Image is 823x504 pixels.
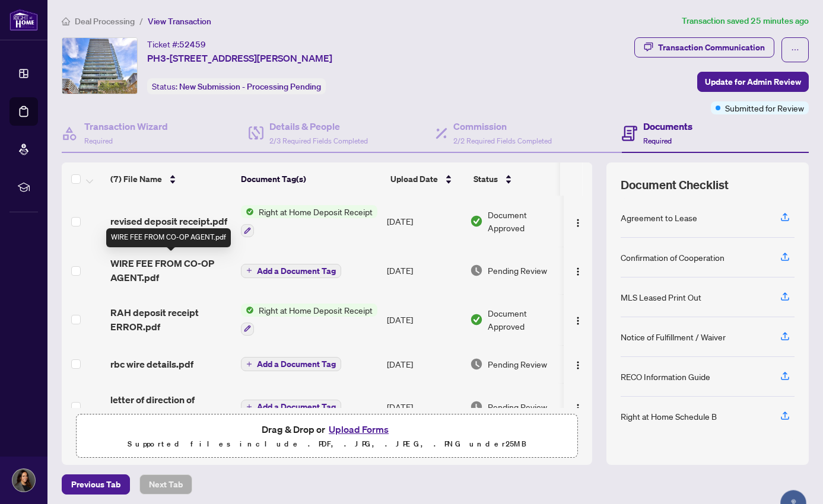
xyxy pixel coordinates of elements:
[62,17,70,25] span: home
[9,9,38,31] img: logo
[705,72,801,91] span: Update for Admin Review
[488,400,547,413] span: Pending Review
[254,205,377,218] span: Right at Home Deposit Receipt
[621,330,726,343] div: Notice of Fulfillment / Waiver
[488,208,561,234] span: Document Approved
[257,403,336,411] span: Add a Document Tag
[110,393,231,421] span: letter of direction of funds.pdf
[179,81,321,92] span: New Submission - Processing Pending
[110,173,162,186] span: (7) File Name
[139,474,192,495] button: Next Tab
[139,14,143,28] li: /
[147,51,332,65] span: PH3-[STREET_ADDRESS][PERSON_NAME]
[382,247,465,294] td: [DATE]
[241,357,341,371] button: Add a Document Tag
[621,251,725,264] div: Confirmation of Cooperation
[325,422,392,437] button: Upload Forms
[71,475,120,494] span: Previous Tab
[453,119,552,133] h4: Commission
[568,310,587,329] button: Logo
[488,358,547,371] span: Pending Review
[382,294,465,345] td: [DATE]
[643,136,672,145] span: Required
[246,361,252,367] span: plus
[84,437,570,451] p: Supported files include .PDF, .JPG, .JPEG, .PNG under 25 MB
[262,422,392,437] span: Drag & Drop or
[241,263,341,278] button: Add a Document Tag
[725,101,804,114] span: Submitted for Review
[84,136,113,145] span: Required
[241,400,341,414] button: Add a Document Tag
[269,136,368,145] span: 2/3 Required Fields Completed
[148,16,211,27] span: View Transaction
[470,264,483,277] img: Document Status
[621,177,729,193] span: Document Checklist
[474,173,498,186] span: Status
[241,304,377,336] button: Status IconRight at Home Deposit Receipt
[697,72,809,92] button: Update for Admin Review
[77,414,577,458] span: Drag & Drop orUpload FormsSupported files include .PDF, .JPG, .JPEG, .PNG under25MB
[658,38,765,57] div: Transaction Communication
[236,162,386,196] th: Document Tag(s)
[75,16,135,27] span: Deal Processing
[470,215,483,228] img: Document Status
[382,196,465,247] td: [DATE]
[469,162,570,196] th: Status
[62,38,137,94] img: IMG-C12367249_1.jpg
[382,383,465,430] td: [DATE]
[147,78,326,94] div: Status:
[110,305,231,334] span: RAH deposit receipt ERROR.pdf
[568,261,587,280] button: Logo
[241,205,254,218] img: Status Icon
[488,307,561,333] span: Document Approved
[241,399,341,414] button: Add a Document Tag
[568,212,587,231] button: Logo
[110,256,231,285] span: WIRE FEE FROM CO-OP AGENT.pdf
[147,37,206,51] div: Ticket #:
[62,474,130,495] button: Previous Tab
[257,360,336,368] span: Add a Document Tag
[568,355,587,374] button: Logo
[254,304,377,317] span: Right at Home Deposit Receipt
[621,370,710,383] div: RECO Information Guide
[106,228,231,247] div: WIRE FEE FROM CO-OP AGENT.pdf
[84,119,168,133] h4: Transaction Wizard
[682,14,809,28] article: Transaction saved 25 minutes ago
[573,316,583,326] img: Logo
[568,397,587,416] button: Logo
[257,267,336,275] span: Add a Document Tag
[269,119,368,133] h4: Details & People
[470,313,483,326] img: Document Status
[643,119,692,133] h4: Documents
[621,211,697,224] div: Agreement to Lease
[621,291,701,304] div: MLS Leased Print Out
[791,46,799,54] span: ellipsis
[470,358,483,371] img: Document Status
[453,136,552,145] span: 2/2 Required Fields Completed
[110,214,227,228] span: revised deposit receipt.pdf
[390,173,438,186] span: Upload Date
[241,264,341,278] button: Add a Document Tag
[241,304,254,317] img: Status Icon
[12,469,35,492] img: Profile Icon
[776,462,811,498] button: Open asap
[382,345,465,383] td: [DATE]
[573,403,583,413] img: Logo
[573,218,583,228] img: Logo
[573,267,583,276] img: Logo
[106,162,236,196] th: (7) File Name
[241,356,341,372] button: Add a Document Tag
[241,205,377,237] button: Status IconRight at Home Deposit Receipt
[634,37,774,58] button: Transaction Communication
[110,357,193,371] span: rbc wire details.pdf
[470,400,483,413] img: Document Status
[621,410,717,423] div: Right at Home Schedule B
[179,39,206,50] span: 52459
[573,361,583,370] img: Logo
[246,267,252,273] span: plus
[488,264,547,277] span: Pending Review
[386,162,469,196] th: Upload Date
[246,404,252,410] span: plus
